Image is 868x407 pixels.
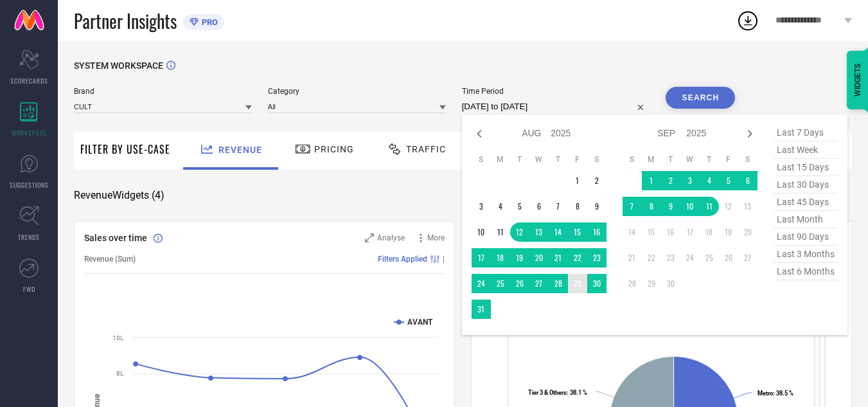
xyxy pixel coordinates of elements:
[719,197,738,216] td: Fri Sep 12 2025
[719,154,738,165] th: Friday
[268,87,446,96] span: Category
[719,171,738,190] td: Fri Sep 05 2025
[23,284,35,294] span: FWD
[472,300,491,319] td: Sun Aug 31 2025
[680,154,700,165] th: Wednesday
[774,159,838,176] span: last 15 days
[491,248,510,267] td: Mon Aug 18 2025
[549,274,568,293] td: Thu Aug 28 2025
[568,197,587,216] td: Fri Aug 08 2025
[757,390,793,397] text: : 38.5 %
[774,211,838,228] span: last month
[642,171,661,190] td: Mon Sep 01 2025
[378,255,427,264] span: Filters Applied
[680,222,700,242] td: Wed Sep 17 2025
[642,274,661,293] td: Mon Sep 29 2025
[742,126,757,141] div: Next month
[365,233,374,242] svg: Zoom
[719,248,738,267] td: Fri Sep 26 2025
[406,144,446,154] span: Traffic
[529,274,549,293] td: Wed Aug 27 2025
[491,154,510,165] th: Monday
[491,197,510,216] td: Mon Aug 04 2025
[12,128,47,138] span: WORKSPACE
[549,197,568,216] td: Thu Aug 07 2025
[568,248,587,267] td: Fri Aug 22 2025
[84,233,147,243] span: Sales over time
[587,222,607,242] td: Sat Aug 16 2025
[18,232,40,242] span: TRENDS
[623,197,642,216] td: Sun Sep 07 2025
[642,222,661,242] td: Mon Sep 15 2025
[719,222,738,242] td: Fri Sep 19 2025
[472,274,491,293] td: Sun Aug 24 2025
[462,99,650,114] input: Select time period
[462,87,650,96] span: Time Period
[472,126,487,141] div: Previous month
[112,334,124,341] text: 10L
[642,248,661,267] td: Mon Sep 22 2025
[680,248,700,267] td: Wed Sep 24 2025
[568,171,587,190] td: Fri Aug 01 2025
[116,370,124,377] text: 8L
[472,222,491,242] td: Sun Aug 10 2025
[80,141,170,157] span: Filter By Use-Case
[774,228,838,246] span: last 90 days
[377,233,405,242] span: Analyse
[472,197,491,216] td: Sun Aug 03 2025
[623,222,642,242] td: Sun Sep 14 2025
[738,222,757,242] td: Sat Sep 20 2025
[623,154,642,165] th: Sunday
[472,248,491,267] td: Sun Aug 17 2025
[666,87,735,109] button: Search
[491,222,510,242] td: Mon Aug 11 2025
[443,255,445,264] span: |
[774,246,838,263] span: last 3 months
[661,248,680,267] td: Tue Sep 23 2025
[218,145,262,155] span: Revenue
[74,60,163,71] span: SYSTEM WORKSPACE
[74,87,252,96] span: Brand
[661,197,680,216] td: Tue Sep 09 2025
[774,124,838,141] span: last 7 days
[549,222,568,242] td: Thu Aug 14 2025
[472,154,491,165] th: Sunday
[10,180,49,190] span: SUGGESTIONS
[491,274,510,293] td: Mon Aug 25 2025
[587,154,607,165] th: Saturday
[314,144,354,154] span: Pricing
[587,197,607,216] td: Sat Aug 09 2025
[700,197,719,216] td: Thu Sep 11 2025
[738,248,757,267] td: Sat Sep 27 2025
[74,8,177,34] span: Partner Insights
[407,318,433,327] text: AVANT
[757,390,773,397] tspan: Metro
[510,222,529,242] td: Tue Aug 12 2025
[623,274,642,293] td: Sun Sep 28 2025
[736,9,759,32] div: Open download list
[74,189,164,202] span: Revenue Widgets ( 4 )
[623,248,642,267] td: Sun Sep 21 2025
[529,248,549,267] td: Wed Aug 20 2025
[529,154,549,165] th: Wednesday
[549,248,568,267] td: Thu Aug 21 2025
[510,197,529,216] td: Tue Aug 05 2025
[774,263,838,280] span: last 6 months
[700,171,719,190] td: Thu Sep 04 2025
[642,154,661,165] th: Monday
[510,248,529,267] td: Tue Aug 19 2025
[774,176,838,194] span: last 30 days
[10,76,48,86] span: SCORECARDS
[680,171,700,190] td: Wed Sep 03 2025
[738,171,757,190] td: Sat Sep 06 2025
[661,154,680,165] th: Tuesday
[549,154,568,165] th: Thursday
[738,197,757,216] td: Sat Sep 13 2025
[700,154,719,165] th: Thursday
[510,274,529,293] td: Tue Aug 26 2025
[587,248,607,267] td: Sat Aug 23 2025
[661,171,680,190] td: Tue Sep 02 2025
[738,154,757,165] th: Saturday
[774,141,838,159] span: last week
[661,274,680,293] td: Tue Sep 30 2025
